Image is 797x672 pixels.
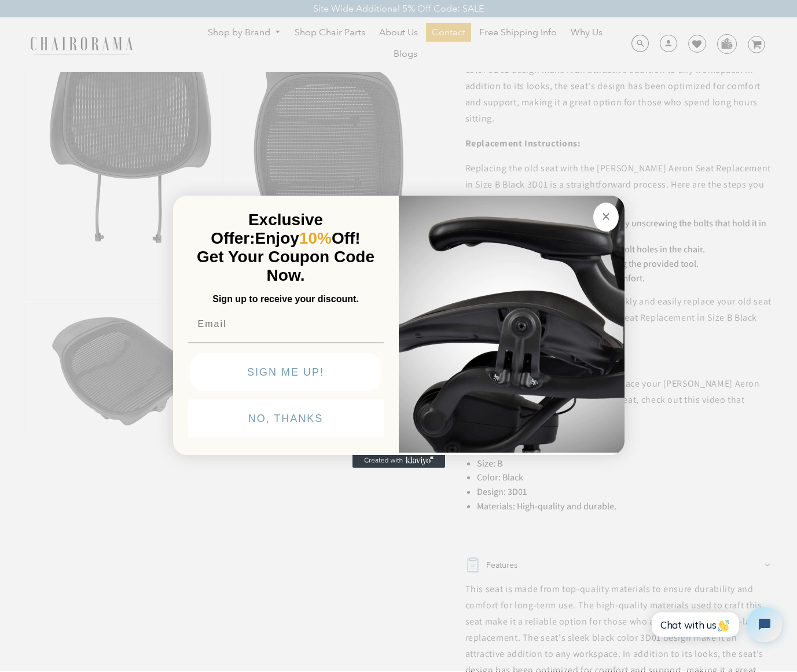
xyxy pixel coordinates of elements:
[188,313,384,336] input: Email
[593,203,619,232] button: Close dialog
[639,597,792,652] iframe: Tidio Chat
[211,211,323,247] span: Exclusive Offer:
[399,193,625,453] img: 92d77583-a095-41f6-84e7-858462e0427a.jpeg
[255,229,361,247] span: Enjoy Off!
[352,454,445,468] a: Created with Klaviyo - opens in a new tab
[299,229,332,247] span: 10%
[197,248,374,284] span: Get Your Coupon Code Now.
[188,343,384,343] img: underline
[188,399,384,438] button: NO, THANKS
[212,294,358,304] span: Sign up to receive your discount.
[190,353,381,391] button: SIGN ME UP!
